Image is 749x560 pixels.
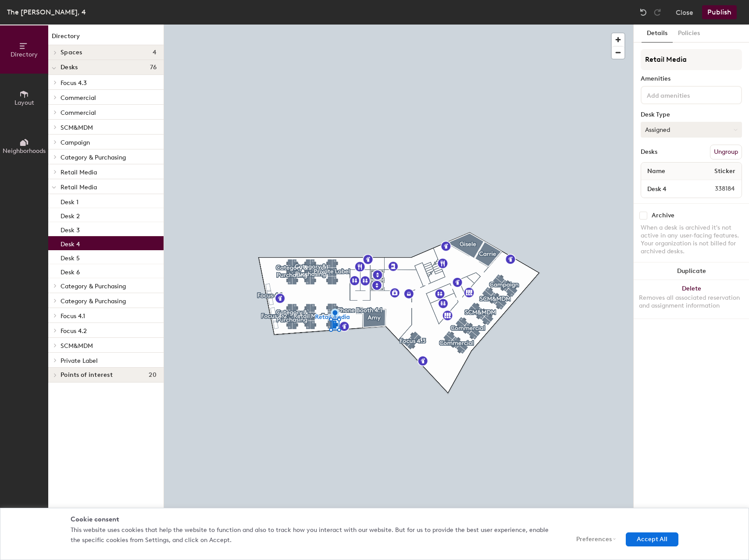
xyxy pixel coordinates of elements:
[61,184,97,191] span: Retail Media
[61,266,80,276] p: Desk 6
[634,262,749,280] button: Duplicate
[61,169,97,176] span: Retail Media
[149,372,157,379] span: 20
[643,163,670,179] span: Name
[61,283,126,290] span: Category & Purchasing
[626,532,678,546] button: Accept All
[61,224,80,234] p: Desk 3
[694,184,740,194] span: 338184
[7,7,86,18] div: The [PERSON_NAME], 4
[71,515,678,524] div: Cookie consent
[61,357,98,365] span: Private Label
[61,342,93,350] span: SCM&MDM
[641,224,742,255] div: When a desk is archived it's not active in any user-facing features. Your organization is not bil...
[61,139,90,146] span: Campaign
[3,147,46,155] span: Neighborhoods
[61,327,87,335] span: Focus 4.2
[61,79,87,87] span: Focus 4.3
[61,312,85,320] span: Focus 4.1
[61,124,93,131] span: SCM&MDM
[150,64,157,71] span: 76
[676,5,693,19] button: Close
[61,154,126,161] span: Category & Purchasing
[639,8,648,17] img: Undo
[702,5,737,19] button: Publish
[61,372,113,379] span: Points of interest
[48,32,164,45] h1: Directory
[153,49,157,56] span: 4
[11,51,38,58] span: Directory
[61,298,126,305] span: Category & Purchasing
[710,145,742,159] button: Ungroup
[61,196,78,206] p: Desk 1
[61,252,80,262] p: Desk 5
[61,238,80,248] p: Desk 4
[645,89,724,100] input: Add amenities
[673,25,705,43] button: Policies
[641,111,742,118] div: Desk Type
[642,25,673,43] button: Details
[641,149,657,156] div: Desks
[61,64,78,71] span: Desks
[652,212,674,219] div: Archive
[643,183,694,195] input: Unnamed desk
[565,532,619,546] button: Preferences
[14,99,34,106] span: Layout
[641,122,742,138] button: Assigned
[639,294,744,310] div: Removes all associated reservation and assignment information
[71,525,556,545] p: This website uses cookies that help the website to function and also to track how you interact wi...
[61,210,80,220] p: Desk 2
[634,280,749,319] button: DeleteRemoves all associated reservation and assignment information
[61,109,96,117] span: Commercial
[61,49,82,56] span: Spaces
[653,8,662,17] img: Redo
[61,94,96,102] span: Commercial
[710,163,740,179] span: Sticker
[641,75,742,82] div: Amenities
